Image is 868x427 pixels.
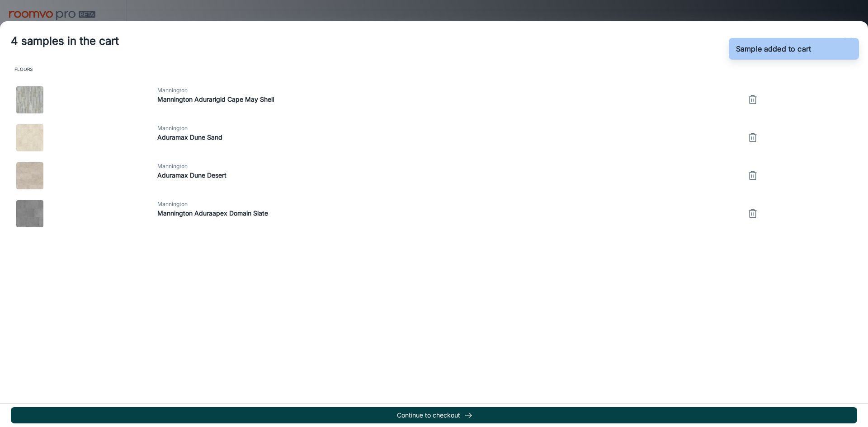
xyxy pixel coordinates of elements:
span: Mannington [157,86,742,94]
h6: Aduramax Dune Desert [157,170,742,180]
h6: Aduramax Dune Sand [157,132,742,142]
img: Aduramax Dune Desert [16,162,43,189]
span: Mannington [157,200,742,208]
h6: Mannington Adurarigid Cape May Shell [157,94,742,104]
h6: Sample added to cart [736,43,811,54]
h4: 4 samples in the cart [11,33,119,49]
span: Floors [11,61,857,77]
span: Mannington [157,124,742,132]
img: Aduramax Dune Sand [16,124,43,151]
button: exit [839,32,857,50]
h6: Mannington Aduraapex Domain Slate [157,208,742,218]
button: Continue to checkout [11,407,857,423]
img: Mannington Adurarigid Cape May Shell [16,86,43,113]
img: Mannington Aduraapex Domain Slate [16,200,43,227]
span: Mannington [157,162,742,170]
